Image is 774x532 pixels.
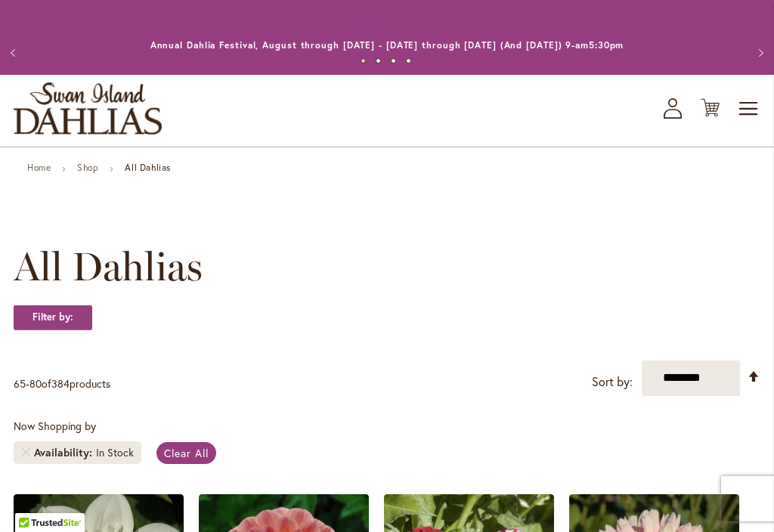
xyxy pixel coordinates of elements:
a: store logo [14,82,162,135]
span: 80 [29,376,42,391]
p: - of products [14,372,110,396]
span: 384 [51,376,70,391]
button: 3 of 4 [391,58,396,63]
span: Availability [34,445,96,460]
strong: All Dahlias [125,162,171,173]
a: Shop [77,162,98,173]
button: 2 of 4 [376,58,381,63]
a: Annual Dahlia Festival, August through [DATE] - [DATE] through [DATE] (And [DATE]) 9-am5:30pm [150,39,624,51]
span: All Dahlias [14,244,203,289]
div: In Stock [96,445,134,460]
button: 4 of 4 [406,58,411,63]
span: Now Shopping by [14,419,96,433]
a: Clear All [156,442,216,464]
span: 65 [14,376,26,391]
a: Home [27,162,51,173]
span: Clear All [164,446,209,460]
strong: Filter by: [14,305,92,330]
iframe: Launch Accessibility Center [11,478,54,521]
label: Sort by: [592,368,633,396]
button: 1 of 4 [361,58,366,63]
a: Remove Availability In Stock [21,448,30,457]
button: Next [744,38,774,68]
